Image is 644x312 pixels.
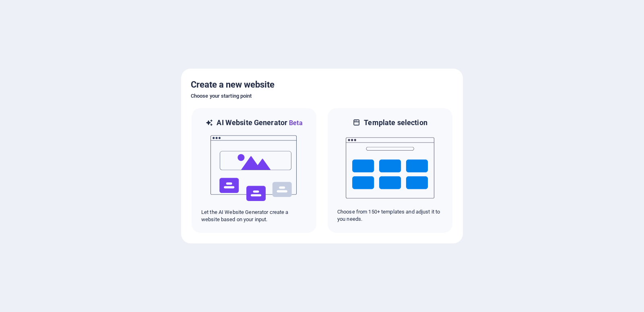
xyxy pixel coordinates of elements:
div: AI Website GeneratorBetaaiLet the AI Website Generator create a website based on your input. [191,107,317,234]
h6: AI Website Generator [217,118,302,128]
p: Choose from 150+ templates and adjust it to you needs. [337,208,443,223]
span: Beta [287,119,303,127]
h6: Choose your starting point [191,91,453,101]
div: Template selectionChoose from 150+ templates and adjust it to you needs. [327,107,453,234]
p: Let the AI Website Generator create a website based on your input. [201,209,307,223]
img: ai [210,128,298,209]
h6: Template selection [364,118,427,128]
h5: Create a new website [191,78,453,91]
